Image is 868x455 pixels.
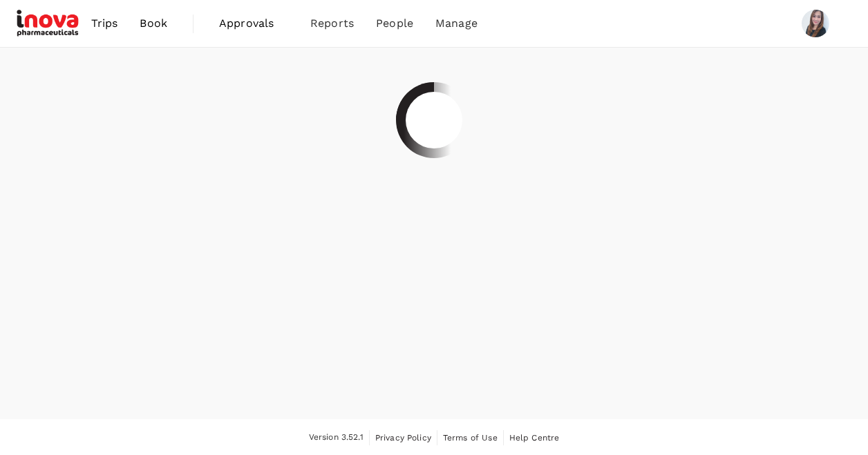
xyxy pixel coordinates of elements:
[17,8,80,39] img: iNova Pharmaceuticals
[376,15,413,32] span: People
[219,15,288,32] span: Approvals
[509,433,560,443] span: Help Centre
[443,433,498,443] span: Terms of Use
[310,15,354,32] span: Reports
[91,15,118,32] span: Trips
[375,430,431,445] a: Privacy Policy
[375,433,431,443] span: Privacy Policy
[435,15,478,32] span: Manage
[309,431,364,445] span: Version 3.52.1
[509,430,560,445] a: Help Centre
[802,10,829,37] img: Jittima Samerphark
[443,430,498,445] a: Terms of Use
[140,15,167,32] span: Book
